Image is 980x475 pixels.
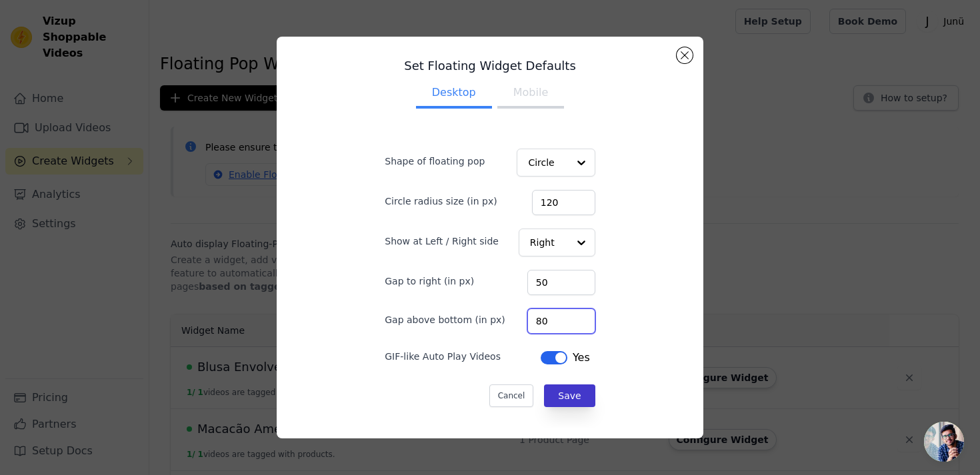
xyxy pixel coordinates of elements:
button: Cancel [489,384,534,407]
button: Mobile [497,79,564,109]
label: Gap to right (in px) [385,274,474,288]
span: Yes [573,350,590,366]
h3: Set Floating Widget Defaults [363,58,616,74]
button: Desktop [416,79,492,109]
label: Circle radius size (in px) [385,195,497,208]
label: Gap above bottom (in px) [385,313,505,326]
div: Open chat [924,422,964,462]
label: Show at Left / Right side [385,235,499,248]
label: GIF-like Auto Play Videos [385,350,501,363]
button: Close modal [677,47,693,63]
button: Save [544,384,595,407]
label: Shape of floating pop [385,155,485,168]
